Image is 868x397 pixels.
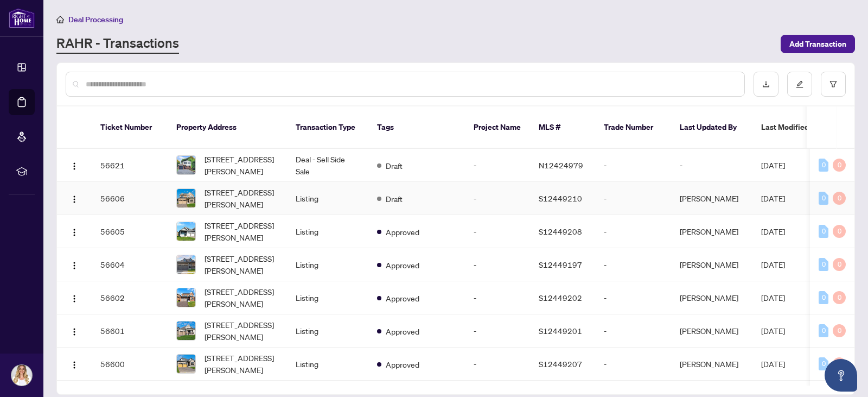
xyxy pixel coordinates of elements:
[829,80,837,88] span: filter
[671,149,752,182] td: -
[92,149,168,182] td: 56621
[752,106,850,149] th: Last Modified Date
[833,159,846,172] div: 0
[177,322,195,340] img: thumbnail-img
[92,248,168,281] td: 56604
[465,215,530,248] td: -
[539,293,582,303] span: S12449202
[287,348,368,381] td: Listing
[761,260,785,269] span: [DATE]
[595,215,671,248] td: -
[168,106,287,149] th: Property Address
[92,348,168,381] td: 56600
[833,357,846,370] div: 0
[819,291,828,304] div: 0
[70,162,79,171] img: Logo
[761,293,785,303] span: [DATE]
[671,106,752,149] th: Last Updated By
[9,8,35,28] img: logo
[287,281,368,314] td: Listing
[177,156,195,174] img: thumbnail-img
[595,248,671,281] td: -
[539,160,583,170] span: N12424979
[68,15,123,24] span: Deal Processing
[368,106,465,149] th: Tags
[66,223,83,240] button: Logo
[595,149,671,182] td: -
[819,324,828,337] div: 0
[833,258,846,271] div: 0
[92,215,168,248] td: 56605
[386,226,419,238] span: Approved
[177,189,195,207] img: thumbnail-img
[671,281,752,314] td: [PERSON_NAME]
[66,322,83,339] button: Logo
[386,259,419,271] span: Approved
[539,359,582,369] span: S12449207
[833,192,846,205] div: 0
[671,248,752,281] td: [PERSON_NAME]
[671,182,752,215] td: [PERSON_NAME]
[754,72,778,97] button: download
[465,149,530,182] td: -
[70,294,79,303] img: Logo
[70,195,79,204] img: Logo
[781,35,855,53] button: Add Transaction
[177,288,195,307] img: thumbnail-img
[205,153,278,177] span: [STREET_ADDRESS][PERSON_NAME]
[819,357,828,370] div: 0
[595,281,671,314] td: -
[386,325,419,337] span: Approved
[287,106,368,149] th: Transaction Type
[833,324,846,337] div: 0
[595,348,671,381] td: -
[819,159,828,172] div: 0
[11,365,32,386] img: Profile Icon
[205,286,278,310] span: [STREET_ADDRESS][PERSON_NAME]
[787,72,812,97] button: edit
[70,261,79,270] img: Logo
[539,260,582,269] span: S12449197
[671,314,752,348] td: [PERSON_NAME]
[833,225,846,238] div: 0
[671,215,752,248] td: [PERSON_NAME]
[287,149,368,182] td: Deal - Sell Side Sale
[66,190,83,207] button: Logo
[761,359,785,369] span: [DATE]
[595,106,671,149] th: Trade Number
[465,248,530,281] td: -
[539,326,582,336] span: S12449201
[66,156,83,174] button: Logo
[386,292,419,304] span: Approved
[287,314,368,348] td: Listing
[205,319,278,343] span: [STREET_ADDRESS][PERSON_NAME]
[66,256,83,273] button: Logo
[796,80,803,88] span: edit
[762,80,770,88] span: download
[761,193,785,203] span: [DATE]
[70,361,79,369] img: Logo
[530,106,595,149] th: MLS #
[595,182,671,215] td: -
[70,327,79,336] img: Logo
[205,352,278,376] span: [STREET_ADDRESS][PERSON_NAME]
[465,182,530,215] td: -
[287,248,368,281] td: Listing
[66,355,83,373] button: Logo
[92,182,168,215] td: 56606
[386,193,403,205] span: Draft
[761,226,785,236] span: [DATE]
[177,222,195,241] img: thumbnail-img
[789,35,846,53] span: Add Transaction
[819,258,828,271] div: 0
[177,355,195,373] img: thumbnail-img
[761,326,785,336] span: [DATE]
[465,314,530,348] td: -
[539,193,582,203] span: S12449210
[819,225,828,238] div: 0
[56,16,64,23] span: home
[761,160,785,170] span: [DATE]
[66,289,83,306] button: Logo
[386,358,419,370] span: Approved
[465,106,530,149] th: Project Name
